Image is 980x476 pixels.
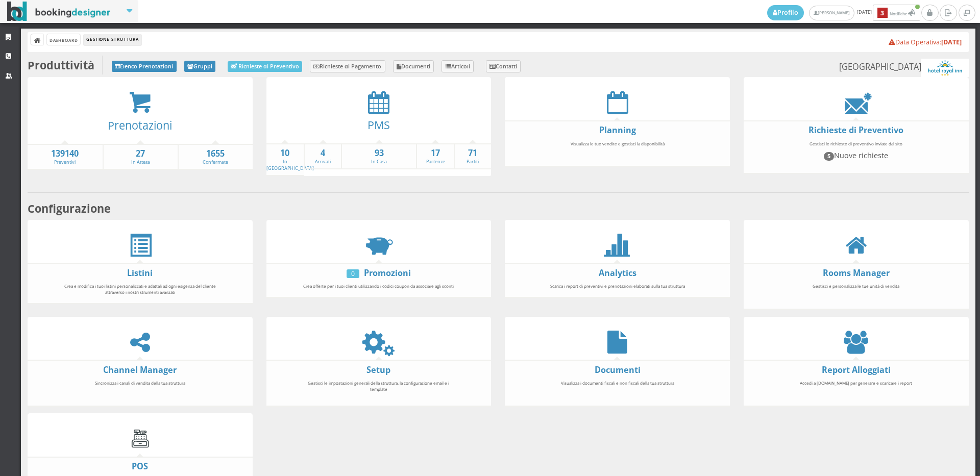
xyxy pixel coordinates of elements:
[773,279,939,306] div: Gestisci e personalizza le tue unità di vendita
[103,364,177,375] a: Channel Manager
[773,375,939,403] div: Accedi a [DOMAIN_NAME] per generare e scaricare i report
[773,136,939,170] div: Gestisci le richieste di preventivo inviate dal sito
[767,5,804,20] a: Profilo
[28,201,111,216] b: Configurazione
[877,8,888,18] b: 3
[535,375,700,403] div: Visualizza i documenti fiscali e non fiscali della tua struttura
[417,147,453,165] a: 17Partenze
[921,59,968,77] img: ea773b7e7d3611ed9c9d0608f5526cb6.png
[366,364,390,375] a: Setup
[367,117,390,132] a: PMS
[296,279,461,294] div: Crea offerte per i tuoi clienti utilizzando i codici coupon da associare agli sconti
[417,147,453,159] strong: 17
[28,148,103,166] a: 139140Preventivi
[347,269,359,278] div: 0
[824,152,834,160] span: 5
[127,267,153,279] a: Listini
[112,61,177,72] a: Elenco Prenotazioni
[57,279,223,299] div: Crea e modifica i tuoi listini personalizzati e adattali ad ogni esigenza del cliente attraverso ...
[179,148,253,160] strong: 1655
[342,147,416,165] a: 93In Casa
[305,147,341,165] a: 4Arrivati
[47,34,80,45] a: Dashboard
[28,58,94,72] b: Produttività
[310,60,385,72] a: Richieste di Pagamento
[455,147,491,165] a: 71Partiti
[941,38,962,46] b: [DATE]
[342,147,416,159] strong: 93
[839,59,968,77] small: [GEOGRAPHIC_DATA]
[7,2,111,21] img: BookingDesigner.com
[108,118,172,133] a: Prenotazioni
[809,6,854,20] a: [PERSON_NAME]
[266,147,304,159] strong: 10
[84,34,141,45] li: Gestione Struttura
[296,375,461,403] div: Gestisci le impostazioni generali della struttura, la configurazione email e i template
[57,375,223,403] div: Sincronizza i canali di vendita della tua struttura
[455,147,491,159] strong: 71
[599,267,636,279] a: Analytics
[129,427,152,450] img: cash-register.gif
[595,364,641,375] a: Documenti
[823,267,890,279] a: Rooms Manager
[808,124,903,136] a: Richieste di Preventivo
[184,61,216,72] a: Gruppi
[599,124,636,136] a: Planning
[486,60,521,72] a: Contatti
[104,148,178,160] strong: 27
[822,364,891,375] a: Report Alloggiati
[364,267,411,279] a: Promozioni
[767,5,921,21] span: [DATE]
[778,151,934,160] h4: Nuove richieste
[266,147,314,171] a: 10In [GEOGRAPHIC_DATA]
[889,38,962,46] a: Data Operativa:[DATE]
[535,136,700,163] div: Visualizza le tue vendite e gestisci la disponibilità
[104,148,178,166] a: 27In Attesa
[393,60,434,72] a: Documenti
[132,461,148,472] a: POS
[305,147,341,159] strong: 4
[228,61,302,72] a: Richieste di Preventivo
[535,279,700,294] div: Scarica i report di preventivi e prenotazioni elaborati sulla tua struttura
[873,5,920,21] button: 3Notifiche
[179,148,253,166] a: 1655Confermate
[28,148,103,160] strong: 139140
[442,60,474,72] a: Articoli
